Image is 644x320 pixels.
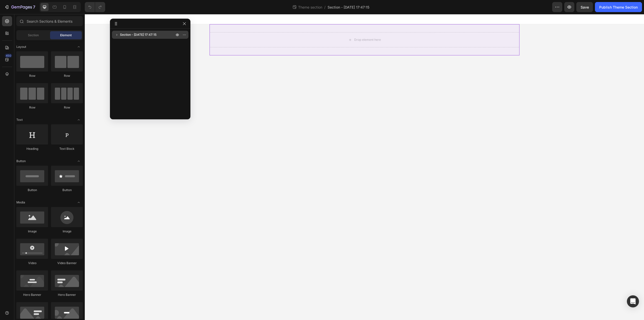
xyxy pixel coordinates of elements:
span: / [324,5,326,10]
span: Section [28,33,39,38]
span: Theme section [297,5,323,10]
div: Drop element here [269,24,296,28]
span: Toggle open [75,157,83,165]
div: Hero Banner [51,293,83,297]
div: Video Banner [51,261,83,265]
span: Toggle open [75,198,83,206]
div: Hero Banner [16,293,48,297]
span: Media [16,200,25,205]
div: Heading [16,147,48,151]
div: Row [51,74,83,78]
div: Video [16,261,48,265]
iframe: Design area [85,14,644,320]
span: Toggle open [75,43,83,51]
div: Open Intercom Messenger [627,295,639,307]
div: Button [51,188,83,192]
button: Save [576,2,593,12]
span: Section - [DATE] 17:47:15 [328,5,369,10]
div: Image [51,229,83,234]
span: Element [60,33,72,38]
div: Row [16,74,48,78]
span: Text [16,118,23,122]
button: 7 [2,2,37,12]
div: Undo/Redo [85,2,105,12]
div: Row [16,105,48,110]
div: Row [51,105,83,110]
div: Button [16,188,48,192]
input: Search Sections & Elements [16,16,83,26]
span: Layout [16,45,26,49]
div: Image [16,229,48,234]
span: Section - [DATE] 17:47:15 [120,32,156,37]
span: Toggle open [75,116,83,124]
div: Publish Theme Section [599,5,638,10]
span: Button [16,159,26,163]
div: Text Block [51,147,83,151]
span: Save [581,5,589,9]
button: Publish Theme Section [595,2,642,12]
div: 450 [5,54,12,58]
p: 7 [33,4,35,10]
